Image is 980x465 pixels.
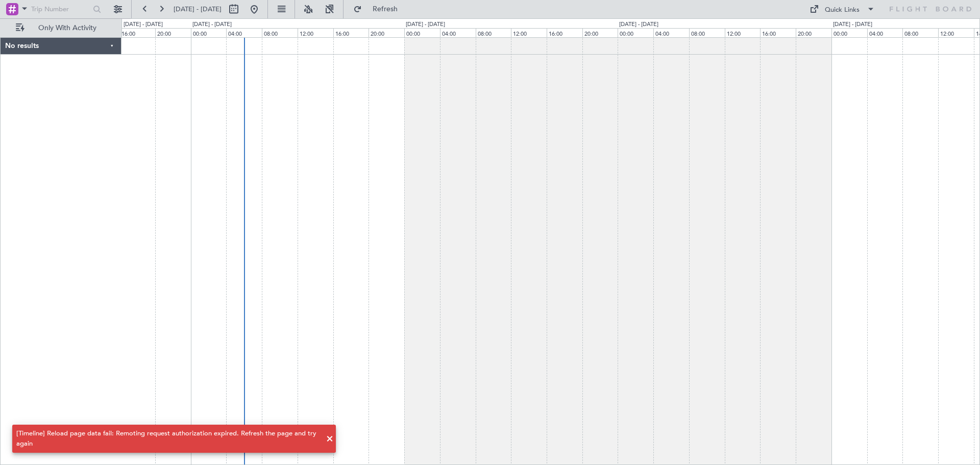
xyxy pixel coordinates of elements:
[689,28,725,37] div: 08:00
[804,1,880,17] button: Quick Links
[369,28,404,37] div: 20:00
[547,28,582,37] div: 16:00
[618,28,653,37] div: 00:00
[226,28,262,37] div: 04:00
[124,20,163,29] div: [DATE] - [DATE]
[938,28,974,37] div: 12:00
[174,5,222,14] span: [DATE] - [DATE]
[333,28,369,37] div: 16:00
[155,28,191,37] div: 20:00
[364,6,407,13] span: Refresh
[262,28,298,37] div: 08:00
[760,28,796,37] div: 16:00
[796,28,831,37] div: 20:00
[582,28,618,37] div: 20:00
[902,28,938,37] div: 08:00
[867,28,903,37] div: 04:00
[833,20,872,29] div: [DATE] - [DATE]
[27,25,108,32] span: Only With Activity
[831,28,867,37] div: 00:00
[31,2,90,17] input: Trip Number
[619,20,658,29] div: [DATE] - [DATE]
[653,28,689,37] div: 04:00
[119,28,155,37] div: 16:00
[11,20,111,36] button: Only With Activity
[825,5,860,15] div: Quick Links
[404,28,440,37] div: 00:00
[16,429,321,449] div: [Timeline] Reload page data fail: Remoting request authorization expired. Refresh the page and tr...
[349,1,410,17] button: Refresh
[440,28,476,37] div: 04:00
[298,28,333,37] div: 12:00
[191,28,227,37] div: 00:00
[192,20,232,29] div: [DATE] - [DATE]
[725,28,761,37] div: 12:00
[476,28,511,37] div: 08:00
[511,28,547,37] div: 12:00
[406,20,445,29] div: [DATE] - [DATE]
